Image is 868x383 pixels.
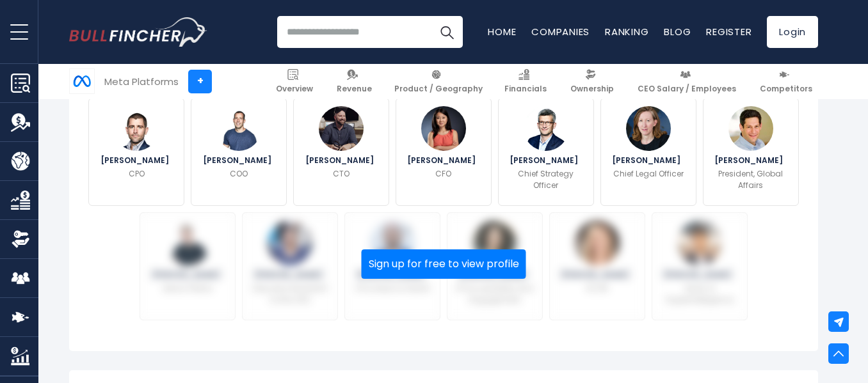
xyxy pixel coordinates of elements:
[524,106,568,151] img: David Wehner
[140,212,236,320] a: Mike Schroepfer [PERSON_NAME] Senior Fellow
[531,25,590,38] a: Companies
[458,271,531,279] span: [PERSON_NAME]
[319,106,364,151] img: Andrew Bosworth
[677,221,722,265] img: Alexandr Wang
[254,271,326,279] span: [PERSON_NAME]
[754,64,818,99] a: Competitors
[188,70,212,93] a: +
[88,98,184,206] a: Chris Cox [PERSON_NAME] CPO
[216,106,261,151] img: Javier Olivan
[714,157,787,164] span: [PERSON_NAME]
[652,212,748,320] a: Alexandr Wang [PERSON_NAME] Head of Superintelligence Labs
[370,221,415,265] img: Ahmad Al-Dahle
[104,74,179,89] div: Meta Platforms
[561,271,633,279] span: [PERSON_NAME]
[549,212,645,320] a: Janelle Gale [PERSON_NAME] VP, HR
[472,221,517,265] img: Maxine Williams
[100,157,173,164] span: [PERSON_NAME]
[242,212,338,320] a: Andrea Besmehn [PERSON_NAME] Executive Assistant to the CEO
[293,98,389,206] a: Andrew Bosworth [PERSON_NAME] CTO
[191,98,287,206] a: Javier Olivan [PERSON_NAME] COO
[586,283,608,294] p: VP, HR
[499,64,552,99] a: Financials
[165,221,210,265] img: Mike Schroepfer
[613,168,684,180] p: Chief Legal Officer
[357,271,429,279] span: [PERSON_NAME]
[510,157,582,164] span: [PERSON_NAME]
[337,84,372,94] span: Revenue
[268,221,312,265] img: Andrea Besmehn
[767,16,818,48] a: Login
[230,168,248,180] p: COO
[664,25,691,38] a: Blog
[407,157,479,164] span: [PERSON_NAME]
[600,98,696,206] a: Jennifer Newstead [PERSON_NAME] Chief Legal Officer
[605,25,648,38] a: Ranking
[431,16,463,48] button: Search
[760,84,812,94] span: Competitors
[421,106,466,151] img: Susan Li
[270,64,319,99] a: Overview
[660,283,739,306] p: Head of Superintelligence Labs
[612,157,684,164] span: [PERSON_NAME]
[565,64,620,99] a: Ownership
[305,157,378,164] span: [PERSON_NAME]
[355,283,430,294] p: VP & Head of GenAI
[435,168,451,180] p: CFO
[396,98,492,206] a: Susan Li [PERSON_NAME] CFO
[506,168,586,191] p: Chief Strategy Officer
[276,84,313,94] span: Overview
[626,106,671,151] img: Jennifer Newstead
[331,64,378,99] a: Revenue
[203,157,275,164] span: [PERSON_NAME]
[333,168,350,180] p: CTO
[394,84,483,94] span: Product / Geography
[152,271,224,279] span: [PERSON_NAME]
[389,64,488,99] a: Product / Geography
[703,98,799,206] a: Joel Kaplan [PERSON_NAME] President, Global Affairs
[504,84,547,94] span: Financials
[570,84,614,94] span: Ownership
[632,64,742,99] a: CEO Salary / Employees
[488,25,516,38] a: Home
[575,221,620,265] img: Janelle Gale
[663,271,735,279] span: [PERSON_NAME]
[163,283,213,294] p: Senior Fellow
[69,17,207,47] img: Bullfincher logo
[455,283,534,306] p: VP Accessibility And Engagement
[498,98,594,206] a: David Wehner [PERSON_NAME] Chief Strategy Officer
[11,230,30,249] img: Ownership
[250,283,330,306] p: Executive Assistant to the CEO
[344,212,440,320] a: Ahmad Al-Dahle [PERSON_NAME] VP & Head of GenAI
[114,106,159,151] img: Chris Cox
[728,106,773,151] img: Joel Kaplan
[70,69,94,93] img: META logo
[447,212,543,320] a: Maxine Williams [PERSON_NAME] VP Accessibility And Engagement
[711,168,791,191] p: President, Global Affairs
[129,168,145,180] p: CPO
[362,249,526,279] button: Sign up for free to view profile
[638,84,736,94] span: CEO Salary / Employees
[706,25,751,38] a: Register
[69,17,207,47] a: Go to homepage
